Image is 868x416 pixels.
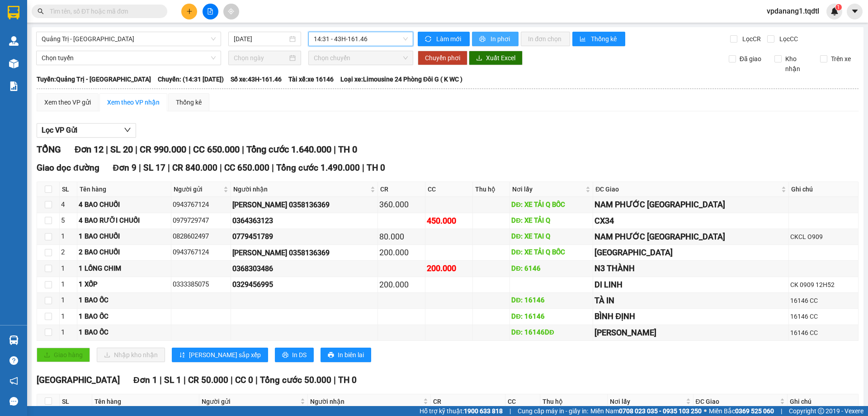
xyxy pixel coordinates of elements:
[340,74,462,84] span: Loại xe: Limousine 24 Phòng Đôi G ( K WC )
[276,163,360,173] span: Tổng cước 1.490.000
[511,247,591,258] div: DĐ: XE TẢI Q BỐC
[736,54,765,64] span: Đã giao
[594,294,787,307] div: TÀ IN
[79,327,170,338] div: 1 BAO ỐC
[8,6,19,19] img: logo-vxr
[61,215,75,226] div: 5
[173,200,229,210] div: 0943767124
[476,55,482,62] span: download
[790,280,857,290] div: CK 0909 12H52
[9,356,18,365] span: question-circle
[79,295,170,306] div: 1 BAO ỐC
[464,407,503,415] strong: 1900 633 818
[158,74,224,84] span: Chuyến: (14:31 [DATE])
[242,144,244,155] span: |
[220,163,222,173] span: |
[511,263,591,274] div: DĐ: 6146
[260,375,331,385] span: Tổng cước 50.000
[469,51,523,65] button: downloadXuất Excel
[179,352,185,359] span: sort-ascending
[338,144,357,155] span: TH 0
[50,6,156,16] input: Tìm tên, số ĐT hoặc mã đơn
[232,279,376,290] div: 0329456995
[696,397,778,406] span: ĐC Giao
[164,375,181,385] span: SL 1
[837,4,840,10] span: 1
[518,406,588,416] span: Cung cấp máy in - giấy in:
[37,76,151,83] b: Tuyến: Quảng Trị - [GEOGRAPHIC_DATA]
[172,348,268,362] button: sort-ascending[PERSON_NAME] sắp xếp
[172,163,217,173] span: CR 840.000
[418,51,467,65] button: Chuyển phơi
[594,198,787,211] div: NAM PHƯỚC [GEOGRAPHIC_DATA]
[37,348,90,362] button: uploadGiao hàng
[379,278,424,291] div: 200.000
[789,182,859,197] th: Ghi chú
[234,53,288,63] input: Chọn ngày
[590,406,702,416] span: Miền Nam
[591,34,618,44] span: Thống kê
[594,278,787,291] div: DI LINH
[61,311,75,322] div: 1
[594,215,787,227] div: CX34
[594,230,787,243] div: NAM PHƯỚC [GEOGRAPHIC_DATA]
[425,182,473,197] th: CC
[140,144,186,155] span: CR 990.000
[61,200,75,210] div: 4
[367,163,385,173] span: TH 0
[189,350,261,360] span: [PERSON_NAME] sắp xếp
[594,326,787,339] div: [PERSON_NAME]
[232,215,376,226] div: 0364363123
[827,54,854,64] span: Trên xe
[231,74,282,84] span: Số xe: 43H-161.46
[378,182,425,197] th: CR
[135,144,137,155] span: |
[420,406,503,416] span: Hỗ trợ kỹ thuật:
[61,279,75,290] div: 1
[486,53,515,63] span: Xuất Excel
[473,182,510,197] th: Thu hộ
[580,36,587,43] span: bar-chart
[61,231,75,242] div: 1
[232,247,376,258] div: [PERSON_NAME] 0358136369
[610,397,684,406] span: Nơi lấy
[234,34,288,44] input: 12/08/2025
[790,311,857,321] div: 16146 CC
[79,200,170,210] div: 4 BAO CHUỐI
[511,295,591,306] div: DĐ: 16146
[139,163,141,173] span: |
[9,397,18,406] span: message
[160,375,162,385] span: |
[9,377,18,385] span: notification
[106,144,108,155] span: |
[790,232,857,242] div: CKCL O909
[188,375,228,385] span: CR 50.000
[9,59,19,68] img: warehouse-icon
[431,394,505,409] th: CR
[113,163,137,173] span: Đơn 9
[851,7,859,15] span: caret-down
[436,34,462,44] span: Làm mới
[168,163,170,173] span: |
[174,184,222,194] span: Người gửi
[133,375,157,385] span: Đơn 1
[232,199,376,210] div: [PERSON_NAME] 0358136369
[288,74,334,84] span: Tài xế: xe 16146
[37,144,61,155] span: TỔNG
[282,352,288,359] span: printer
[79,215,170,226] div: 4 BAO RƯỠI CHUỐI
[292,350,307,360] span: In DS
[233,184,368,194] span: Người nhận
[511,231,591,242] div: DĐ: XE TAI Q
[704,409,707,413] span: ⚪️
[61,295,75,306] div: 1
[790,296,857,306] div: 16146 CC
[511,200,591,210] div: DĐ: XE TẢI Q BỐC
[9,36,19,46] img: warehouse-icon
[781,406,782,416] span: |
[181,4,197,19] button: plus
[790,328,857,338] div: 16146 CC
[479,36,487,43] span: printer
[143,163,165,173] span: SL 17
[38,8,44,14] span: search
